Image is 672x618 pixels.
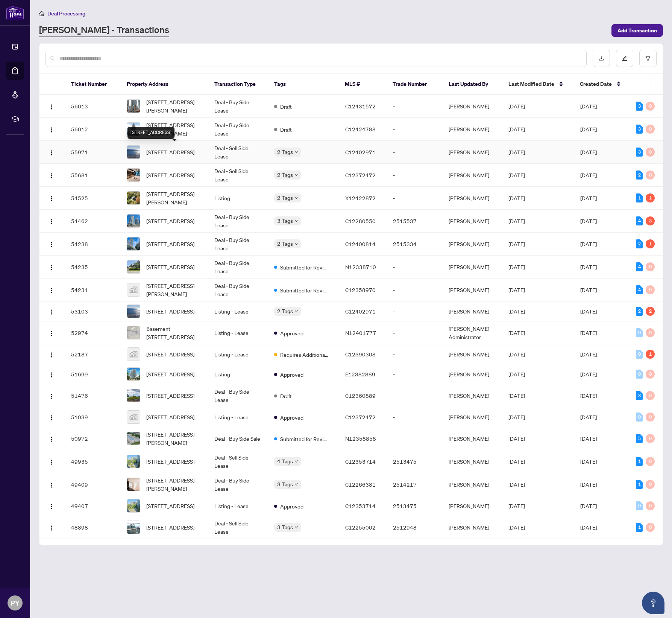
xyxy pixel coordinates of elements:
img: Logo [49,127,55,133]
span: [DATE] [508,329,525,336]
button: Logo [46,169,58,181]
span: [DATE] [580,351,597,358]
td: Deal - Buy Side Lease [208,118,268,141]
button: Logo [46,411,58,423]
span: [DATE] [508,435,525,442]
img: thumbnail-img [127,260,140,273]
td: Deal - Buy Side Lease [208,279,268,301]
span: [DATE] [508,502,525,509]
img: thumbnail-img [127,146,140,158]
img: thumbnail-img [127,389,140,402]
th: Trade Number [387,74,442,95]
td: - [387,95,443,118]
td: - [387,118,443,141]
div: 4 [636,216,643,225]
td: 50972 [65,427,121,450]
td: - [387,301,443,321]
button: Add Transaction [611,24,663,37]
div: 4 [636,285,643,294]
td: 2515334 [387,233,443,256]
img: Logo [49,330,55,336]
td: [PERSON_NAME] Administrator [443,321,502,344]
td: [PERSON_NAME] [443,450,502,473]
span: Approved [280,413,303,422]
div: 3 [636,102,643,111]
span: download [599,56,604,61]
div: 3 [636,391,643,400]
th: Last Modified Date [502,74,574,95]
img: thumbnail-img [127,100,140,113]
span: [DATE] [508,524,525,531]
td: 2513475 [387,450,443,473]
div: [STREET_ADDRESS] [127,127,174,139]
th: Property Address [121,74,208,95]
span: [DATE] [580,371,597,377]
button: Logo [46,368,58,380]
img: Logo [49,436,55,442]
div: 0 [646,370,655,379]
img: Logo [49,504,55,510]
span: down [294,460,298,463]
span: [DATE] [508,392,525,399]
div: 0 [646,170,655,180]
span: C12402971 [345,149,376,155]
span: Approved [280,329,303,337]
img: thumbnail-img [127,305,140,318]
td: Listing - Lease [208,321,268,344]
div: 1 [646,193,655,202]
span: [DATE] [580,524,597,531]
span: [STREET_ADDRESS] [146,171,194,179]
span: [STREET_ADDRESS] [146,307,194,315]
span: [STREET_ADDRESS] [146,457,194,466]
div: 0 [646,125,655,134]
div: 0 [646,262,655,271]
span: [DATE] [508,103,525,110]
span: [STREET_ADDRESS] [146,391,194,400]
img: thumbnail-img [127,326,140,339]
td: - [387,427,443,450]
span: [DATE] [580,195,597,201]
button: Logo [46,500,58,512]
td: Listing - Lease [208,301,268,321]
span: Last Modified Date [508,80,554,88]
button: Logo [46,284,58,296]
img: Logo [49,482,55,488]
span: [DATE] [508,286,525,293]
td: Deal - Sell Side Lease [208,141,268,164]
td: Deal - Sell Side Lease [208,450,268,473]
span: down [294,196,298,200]
td: 52974 [65,321,121,344]
div: 1 [636,457,643,466]
button: Logo [46,348,58,360]
button: Open asap [642,592,664,614]
span: [STREET_ADDRESS] [146,148,194,156]
span: C12424788 [345,126,376,132]
img: thumbnail-img [127,169,140,181]
span: 2 Tags [277,170,293,179]
td: [PERSON_NAME] [443,473,502,496]
td: Deal - Buy Side Lease [208,473,268,496]
span: [DATE] [580,414,597,420]
span: [STREET_ADDRESS] [146,370,194,378]
td: [PERSON_NAME] [443,364,502,384]
div: 1 [636,193,643,202]
button: filter [639,50,657,67]
span: [STREET_ADDRESS][PERSON_NAME] [146,190,202,206]
td: 55681 [65,164,121,187]
img: logo [6,6,24,20]
div: 0 [636,350,643,359]
td: - [387,384,443,407]
span: [DATE] [508,149,525,155]
span: home [39,11,44,16]
div: 0 [646,328,655,337]
img: Logo [49,459,55,465]
td: 54238 [65,233,121,256]
div: 2 [636,307,643,316]
div: 4 [636,262,643,271]
span: N12338710 [345,263,376,270]
div: 0 [646,523,655,532]
img: Logo [49,173,55,179]
span: C12360889 [345,392,376,399]
span: [DATE] [580,435,597,442]
button: Logo [46,390,58,402]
